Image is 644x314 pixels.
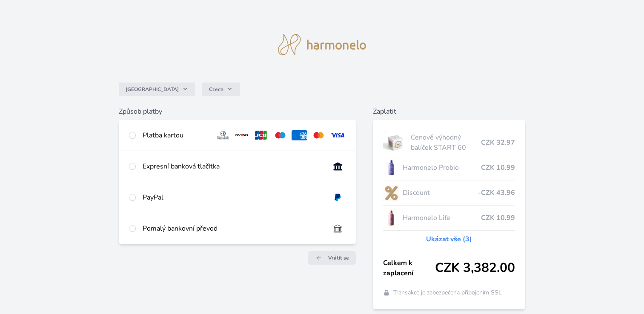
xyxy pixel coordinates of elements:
img: onlineBanking_CZ.svg [330,161,346,171]
span: Vrátit se [328,254,349,261]
img: paypal.svg [330,192,346,203]
span: Transakce je zabezpečena připojením SSL [393,288,502,297]
button: Czech [202,83,240,96]
img: logo.svg [278,34,366,55]
img: visa.svg [330,130,346,140]
img: maestro.svg [272,130,288,140]
span: Discount [403,188,478,198]
div: Expresní banková tlačítka [143,161,323,171]
div: PayPal [143,192,323,203]
span: [GEOGRAPHIC_DATA] [126,86,179,93]
img: CLEAN_LIFE_se_stinem_x-lo.jpg [383,207,399,228]
img: mc.svg [311,130,326,140]
div: Pomalý bankovní převod [143,223,323,234]
button: [GEOGRAPHIC_DATA] [119,83,195,96]
span: Czech [209,86,223,93]
img: bankTransfer_IBAN.svg [330,223,346,234]
img: discover.svg [234,130,250,140]
span: Celkem k zaplacení [383,258,435,278]
span: CZK 3,382.00 [435,260,515,276]
h6: Způsob platby [119,106,356,117]
img: diners.svg [215,130,231,140]
img: CLEAN_PROBIO_se_stinem_x-lo.jpg [383,157,399,178]
span: Harmonelo Life [403,213,481,223]
img: amex.svg [292,130,307,140]
div: Platba kartou [143,130,209,140]
img: jcb.svg [253,130,269,140]
a: Ukázat vše (3) [426,234,472,244]
span: -CZK 43.96 [478,188,515,198]
span: CZK 10.99 [481,213,515,223]
span: Harmonelo Probio [403,163,481,173]
span: CZK 10.99 [481,163,515,173]
img: discount-lo.png [383,182,399,203]
a: Vrátit se [308,251,356,265]
h6: Zaplatit [373,106,525,117]
span: CZK 32.97 [481,137,515,148]
span: Cenově výhodný balíček START 60 [411,132,481,153]
img: start.jpg [383,132,407,153]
